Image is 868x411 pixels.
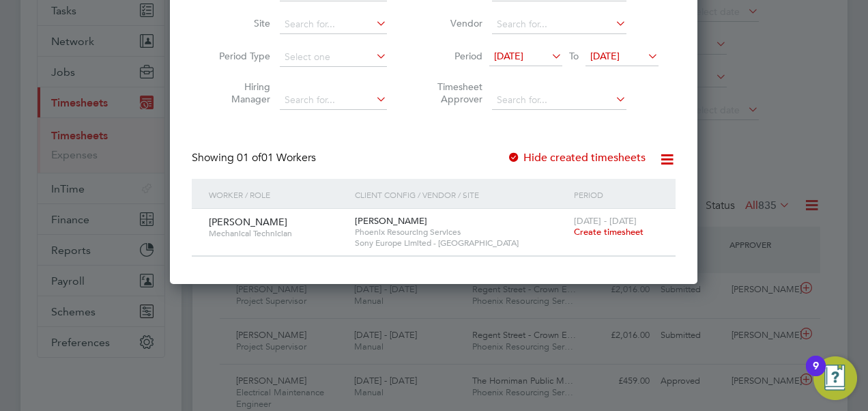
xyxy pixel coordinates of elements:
span: Phoenix Resourcing Services [355,227,567,238]
label: Period [421,50,482,62]
div: Worker / Role [205,179,351,210]
span: [PERSON_NAME] [209,216,287,228]
span: [PERSON_NAME] [355,215,427,227]
span: [DATE] [590,50,620,62]
span: 01 of [237,151,261,165]
div: Period [570,179,662,210]
span: Create timesheet [574,226,643,238]
button: Open Resource Center, 9 new notifications [813,356,857,400]
div: Showing [192,151,319,165]
label: Hide created timesheets [507,151,646,165]
label: Vendor [421,17,482,29]
label: Site [209,17,270,29]
span: To [565,47,583,65]
div: 9 [813,366,819,384]
span: Sony Europe Limited - [GEOGRAPHIC_DATA] [355,238,567,249]
label: Period Type [209,50,270,62]
input: Search for... [280,91,387,110]
label: Timesheet Approver [421,81,482,105]
span: 01 Workers [237,151,316,165]
span: Mechanical Technician [209,228,345,239]
div: Client Config / Vendor / Site [351,179,570,210]
input: Search for... [492,91,626,110]
input: Select one [280,48,387,67]
span: [DATE] [494,50,523,62]
span: [DATE] - [DATE] [574,215,637,227]
label: Hiring Manager [209,81,270,105]
input: Search for... [280,15,387,34]
input: Search for... [492,15,626,34]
